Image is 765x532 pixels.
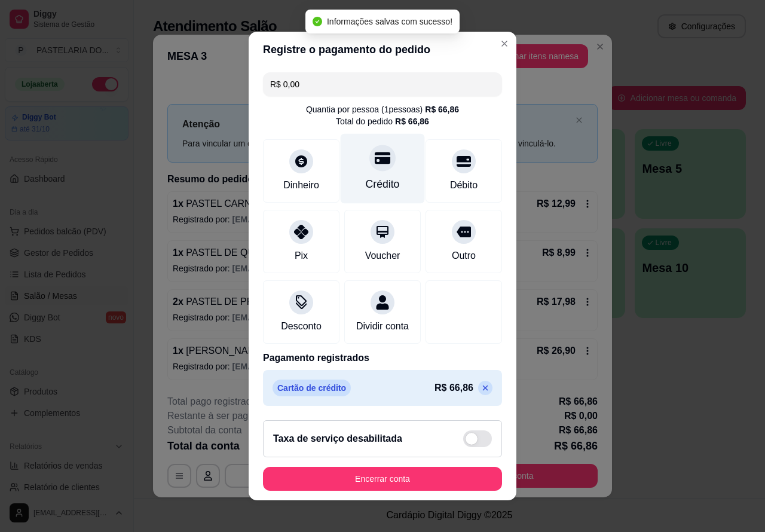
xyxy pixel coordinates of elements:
[327,17,452,26] span: Informações salvas com sucesso!
[270,72,495,96] input: Ex.: hambúrguer de cordeiro
[425,103,459,115] div: R$ 66,86
[395,115,429,127] div: R$ 66,86
[263,467,502,491] button: Encerrar conta
[356,319,409,334] div: Dividir conta
[434,381,473,395] p: R$ 66,86
[273,380,351,396] p: Cartão de crédito
[313,17,322,26] span: check-circle
[452,249,476,263] div: Outro
[295,249,308,263] div: Pix
[249,32,516,68] header: Registre o pagamento do pedido
[273,432,402,446] h2: Taxa de serviço desabilitada
[306,103,459,115] div: Quantia por pessoa ( 1 pessoas)
[365,249,400,263] div: Voucher
[450,178,478,192] div: Débito
[336,115,429,127] div: Total do pedido
[495,34,514,53] button: Close
[283,178,319,192] div: Dinheiro
[366,176,400,192] div: Crédito
[281,319,322,334] div: Desconto
[263,351,502,365] p: Pagamento registrados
